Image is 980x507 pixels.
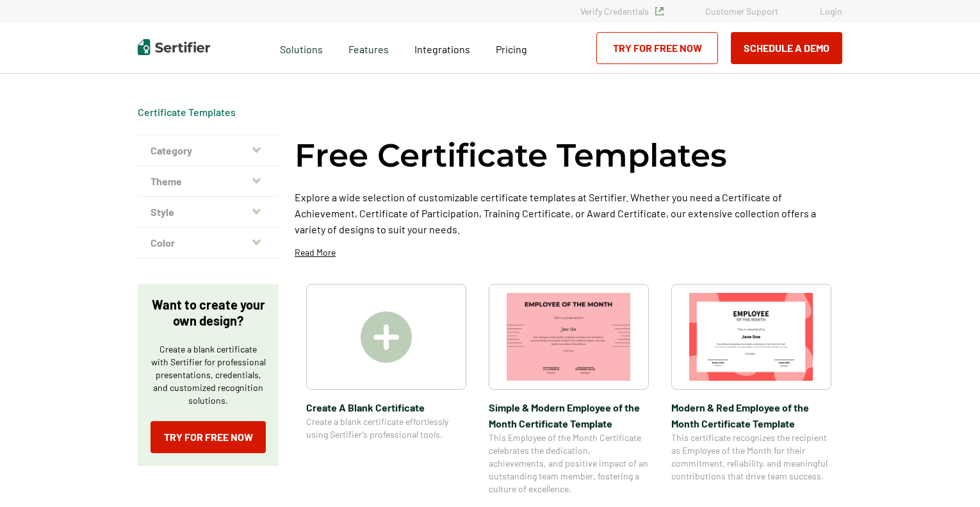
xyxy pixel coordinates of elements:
[295,246,336,259] p: Read More
[151,343,266,407] p: Create a blank certificate with Sertifier for professional presentations, credentials, and custom...
[671,431,831,483] span: This certificate recognizes the recipient as Employee of the Month for their commitment, reliabil...
[306,399,466,415] span: Create A Blank Certificate
[414,40,470,56] a: Integrations
[306,415,466,441] span: Create a blank certificate effortlessly using Sertifier’s professional tools.
[414,43,470,55] span: Integrations
[489,431,649,495] span: This Employee of the Month Certificate celebrates the dedication, achievements, and positive impa...
[138,228,279,258] button: Color
[138,39,210,55] img: Sertifier | Digital Credentialing Platform
[489,399,649,431] span: Simple & Modern Employee of the Month Certificate Template
[138,166,279,197] button: Theme
[496,40,527,56] a: Pricing
[348,40,389,56] span: Features
[689,293,813,381] img: Modern & Red Employee of the Month Certificate Template
[507,293,631,381] img: Simple & Modern Employee of the Month Certificate Template
[705,6,778,17] a: Customer Support
[295,189,842,237] p: Explore a wide selection of customizable certificate templates at Sertifier. Whether you need a C...
[151,421,266,453] a: Try for Free Now
[596,32,718,64] a: Try for Free Now
[151,297,266,329] p: Want to create your own design?
[138,135,279,166] button: Category
[820,6,842,17] a: Login
[138,106,236,119] div: Breadcrumb
[280,40,323,56] span: Solutions
[138,197,279,228] button: Style
[671,284,831,495] a: Modern & Red Employee of the Month Certificate TemplateModern & Red Employee of the Month Certifi...
[655,7,664,15] img: Verified
[138,106,236,118] a: Certificate Templates
[489,284,649,495] a: Simple & Modern Employee of the Month Certificate TemplateSimple & Modern Employee of the Month C...
[496,43,527,55] span: Pricing
[361,312,412,363] img: Create A Blank Certificate
[295,135,727,176] h1: Free Certificate Templates
[580,6,664,17] a: Verify Credentials
[671,399,831,431] span: Modern & Red Employee of the Month Certificate Template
